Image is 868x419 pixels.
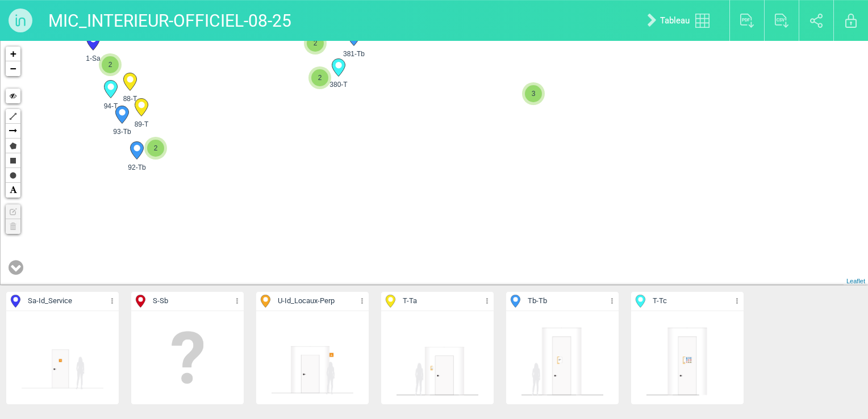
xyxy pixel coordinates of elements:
span: 3 [525,85,542,102]
span: U - Id_Locaux-Perp [278,296,335,307]
span: Tb - Tb [528,296,547,307]
p: MIC_INTERIEUR-OFFICIEL-08-25 [48,6,291,35]
span: Sa - Id_Service [28,296,72,307]
span: 2 [147,140,164,157]
span: 89-T [127,119,156,129]
span: 2 [311,69,328,86]
a: No layers to edit [6,204,20,219]
span: T - Tc [653,296,667,307]
span: 1-Sa [78,53,108,64]
img: tableau.svg [695,14,710,28]
a: Rectangle [6,153,20,168]
a: No layers to delete [6,219,20,234]
span: 88-T [115,94,145,104]
img: share.svg [810,14,823,28]
span: 2 [307,35,324,52]
span: T - Ta [403,296,417,307]
img: 070754392476.png [520,316,604,400]
img: export_pdf.svg [740,14,754,28]
img: export_csv.svg [775,14,789,28]
span: 2 [102,56,119,73]
a: Leaflet [846,278,865,284]
a: Polygon [6,139,20,153]
span: 380-T [324,79,353,90]
a: Polyline [6,109,20,124]
a: Zoom in [6,47,20,61]
img: 113736760203.png [20,316,105,400]
a: Zoom out [6,61,20,76]
a: Tableau [639,2,724,39]
a: Circle [6,168,20,183]
img: 070754392477.png [395,316,479,400]
a: Text [6,183,20,198]
img: 114826134325.png [270,316,354,400]
img: empty.png [145,316,229,400]
span: 93-Tb [107,127,137,137]
span: S - Sb [153,296,168,307]
span: 94-T [96,101,126,111]
span: 92-Tb [122,162,152,173]
span: 381-Tb [339,49,369,59]
a: Arrow [6,124,20,139]
img: locked.svg [845,14,857,28]
img: 070754383148.png [645,316,729,400]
